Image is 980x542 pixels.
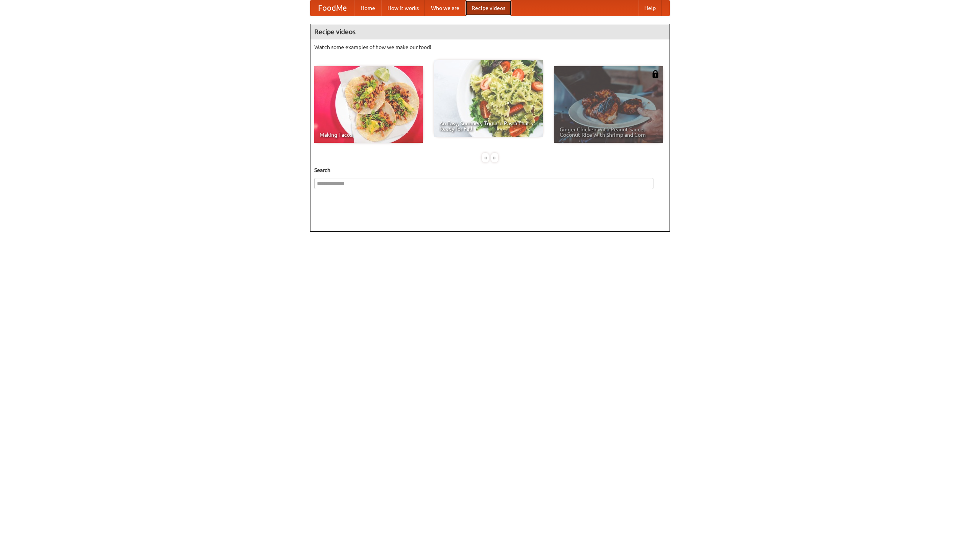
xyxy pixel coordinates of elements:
a: An Easy, Summery Tomato Pasta That's Ready for Fall [434,60,543,137]
span: An Easy, Summery Tomato Pasta That's Ready for Fall [439,121,537,131]
span: Making Tacos [320,132,418,138]
a: Making Tacos [314,66,423,143]
img: 483408.png [652,70,659,78]
a: Home [354,0,381,16]
a: Recipe videos [465,0,511,16]
h4: Recipe videos [310,24,670,39]
h5: Search [314,166,666,174]
a: FoodMe [310,0,354,16]
div: « [482,153,489,162]
a: How it works [381,0,425,16]
a: Who we are [425,0,465,16]
p: Watch some examples of how we make our food! [314,43,666,51]
div: » [491,153,498,162]
a: Help [638,0,662,16]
